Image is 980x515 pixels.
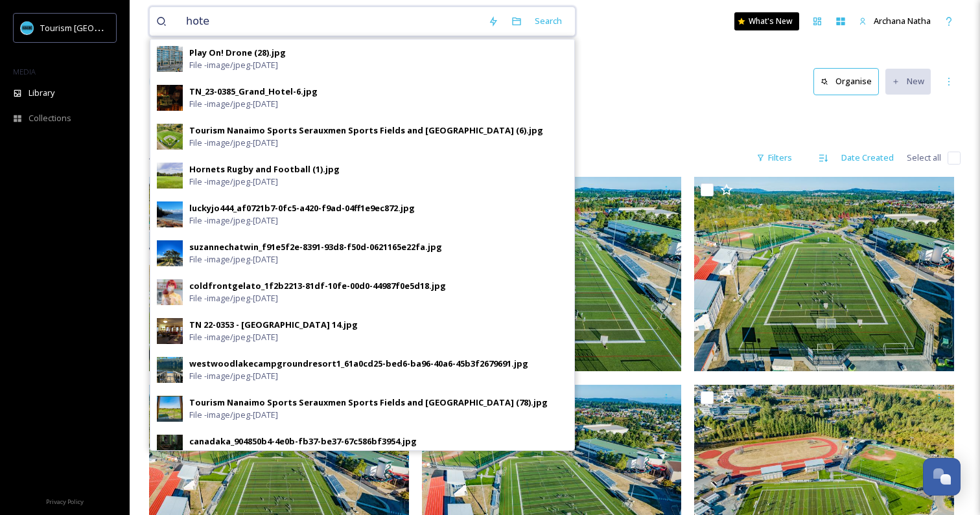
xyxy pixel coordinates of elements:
[189,358,528,370] div: westwoodlakecampgroundresort1_61a0cd25-bed6-ba96-40a6-45b3f2679691.jpg
[157,279,183,305] img: b9da85fe-2e9d-4613-9d84-05958b7f2bb2.jpg
[46,498,84,506] span: Privacy Policy
[528,8,568,34] div: Search
[734,12,799,30] a: What's New
[835,145,900,170] div: Date Created
[29,112,71,124] span: Collections
[189,59,278,71] span: File - image/jpeg - [DATE]
[750,145,799,170] div: Filters
[189,241,442,253] div: suzannechatwin_f91e5f2e-8391-93d8-f50d-0621165e22fa.jpg
[189,370,278,382] span: File - image/jpeg - [DATE]
[813,68,879,95] button: Organise
[157,124,183,150] img: 9668a1ad-4ca6-49ed-a124-4ffdc1881a3e.jpg
[189,163,340,176] div: Hornets Rugby and Football (1).jpg
[157,357,183,383] img: 238e652b-1bf6-46d3-8d26-109f7acb4ea0.jpg
[189,47,286,59] div: Play On! Drone (28).jpg
[189,292,278,304] span: File - image/jpeg - [DATE]
[21,21,34,34] img: tourism_nanaimo_logo.jpeg
[157,46,183,72] img: d6c809c5-609a-40c2-a6a5-c36006af1e7c.jpg
[157,201,183,227] img: 88db5094-4564-4acf-951b-e49579b95c55.jpg
[189,137,278,149] span: File - image/jpeg - [DATE]
[189,331,278,343] span: File - image/jpeg - [DATE]
[874,15,931,27] span: Archana Natha
[157,163,183,189] img: b0265fcd-4346-4501-b776-441bd81aa77f.jpg
[189,409,278,421] span: File - image/jpeg - [DATE]
[157,435,183,461] img: 9ad89b42-f7a8-4900-bd43-4d468ada7f41.jpg
[189,319,358,331] div: TN 22-0353 - [GEOGRAPHIC_DATA] 14.jpg
[852,8,937,34] a: Archana Natha
[40,21,156,34] span: Tourism [GEOGRAPHIC_DATA]
[149,177,409,371] img: Tourism Nanaimo Sports Turf Field Stadium District (34).jpg
[189,176,278,188] span: File - image/jpeg - [DATE]
[923,458,961,496] button: Open Chat
[189,280,446,292] div: coldfrontgelato_1f2b2213-81df-10fe-00d0-44987f0e5d18.jpg
[13,67,36,76] span: MEDIA
[885,69,931,94] button: New
[157,85,183,111] img: b694a19f-82ab-4bc8-9255-c31dcca9c8f7.jpg
[189,448,278,460] span: File - image/jpeg - [DATE]
[180,7,482,36] input: Search your library
[149,152,175,164] span: 48 file s
[157,396,183,422] img: 63d6a535-0191-4a7c-b7e2-126d9f3e5679.jpg
[189,202,415,214] div: luckyjo444_af0721b7-0fc5-a420-f9ad-04ff1e9ec872.jpg
[189,86,318,98] div: TN_23-0385_Grand_Hotel-6.jpg
[189,253,278,266] span: File - image/jpeg - [DATE]
[189,124,543,137] div: Tourism Nanaimo Sports Serauxmen Sports Fields and [GEOGRAPHIC_DATA] (6).jpg
[694,177,954,371] img: Tourism Nanaimo Sports Turf Field Stadium District (32).jpg
[189,396,548,409] div: Tourism Nanaimo Sports Serauxmen Sports Fields and [GEOGRAPHIC_DATA] (78).jpg
[189,98,278,110] span: File - image/jpeg - [DATE]
[157,240,183,266] img: 84dcc2fa-e4b0-4ee5-a33f-fca41aa07450.jpg
[46,493,84,509] a: Privacy Policy
[157,318,183,344] img: 4f0724e4-178b-4613-a04d-6dcb6a3577d3.jpg
[189,214,278,227] span: File - image/jpeg - [DATE]
[907,152,941,164] span: Select all
[189,435,417,448] div: canadaka_904850b4-4e0b-fb37-be37-67c586bf3954.jpg
[29,87,54,99] span: Library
